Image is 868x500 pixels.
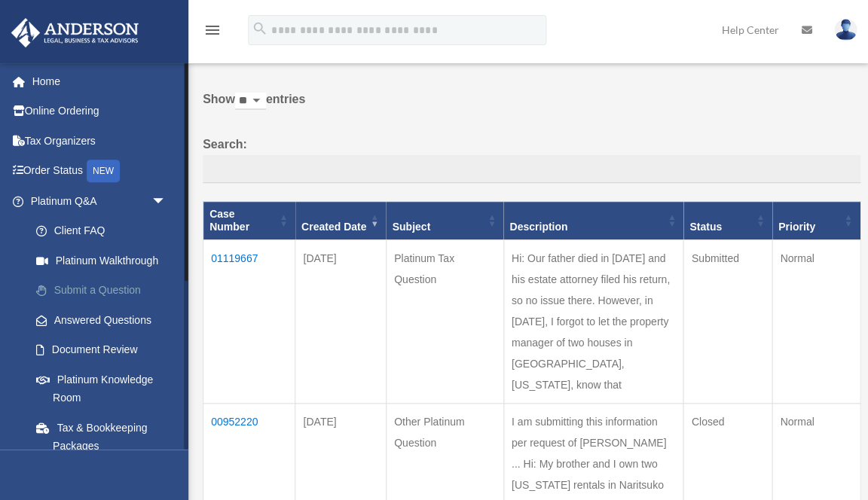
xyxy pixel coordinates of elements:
[203,239,295,403] td: 01119667
[203,21,222,39] i: menu
[203,134,860,184] label: Search:
[386,202,503,240] th: Subject: activate to sort column ascending
[87,160,120,182] div: NEW
[11,186,188,216] a: Platinum Q&Aarrow_drop_down
[772,239,860,403] td: Normal
[21,305,181,335] a: Answered Questions
[386,239,503,403] td: Platinum Tax Question
[21,335,188,365] a: Document Review
[21,216,188,246] a: Client FAQ
[295,202,387,240] th: Created Date: activate to sort column ascending
[21,364,188,413] a: Platinum Knowledge Room
[21,413,188,461] a: Tax & Bookkeeping Packages
[203,155,860,184] input: Search:
[503,202,683,240] th: Description: activate to sort column ascending
[7,18,143,47] img: Anderson Advisors Platinum Portal
[203,26,222,39] a: menu
[235,93,266,110] select: Showentries
[683,239,772,403] td: Submitted
[11,126,188,156] a: Tax Organizers
[21,276,188,306] a: Submit a Question
[11,96,188,127] a: Online Ordering
[683,202,772,240] th: Status: activate to sort column ascending
[11,66,188,96] a: Home
[11,156,188,187] a: Order StatusNEW
[252,20,268,37] i: search
[834,19,857,41] img: User Pic
[772,202,860,240] th: Priority: activate to sort column ascending
[295,239,387,403] td: [DATE]
[203,89,860,125] label: Show entries
[503,239,683,403] td: Hi: Our father died in [DATE] and his estate attorney filed his return, so no issue there. Howeve...
[203,202,295,240] th: Case Number: activate to sort column ascending
[151,186,181,217] span: arrow_drop_down
[21,245,188,276] a: Platinum Walkthrough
